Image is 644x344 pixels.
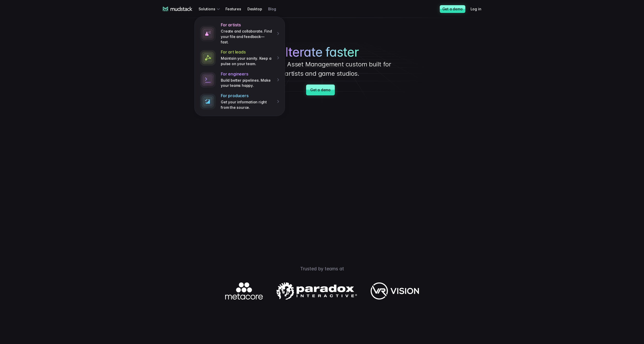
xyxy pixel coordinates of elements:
[200,50,216,66] img: connected dots icon
[86,21,101,26] span: Job title
[1,94,5,97] input: Work with outsourced artists?
[221,29,273,45] p: Create and collaborate. Find your file and feedback— fast.
[285,45,359,60] span: Iterate faster
[268,4,282,14] a: Blog
[221,56,273,66] p: Maintain your sanity. Keep a pulse on your team.
[198,69,282,91] a: For engineersBuild better pipelines. Make your teams happy.
[86,43,110,47] span: Art team size
[141,265,503,272] p: Trusted by teams at
[440,5,465,13] a: Get a demo
[221,71,273,77] h4: For engineers
[198,91,282,112] a: For producersGet your information right from the source.
[471,4,488,14] a: Log in
[221,49,273,55] h4: For art leads
[221,93,273,98] h4: For producers
[221,78,273,88] p: Build better pipelines. Make your teams happy.
[163,7,193,11] a: mudstack logo
[200,72,216,88] img: stylized terminal icon
[200,26,216,41] img: spray paint icon
[225,282,419,300] img: Logos of companies using mudstack.
[198,20,282,47] a: For artistsCreate and collaborate. Find your file and feedback— fast.
[221,22,273,28] h4: For artists
[199,4,221,14] div: Solutions
[225,4,247,14] a: Features
[198,47,282,69] a: For art leadsMaintain your sanity. Keep a pulse on your team.
[247,4,268,14] a: Desktop
[86,0,106,5] span: Last name
[245,60,400,78] p: with Digital Asset Management custom built for artists and game studios.
[200,94,216,109] img: stylized terminal icon
[6,94,60,98] span: Work with outsourced artists?
[306,85,335,95] a: Get a demo
[221,100,273,110] p: Get your information right from the source.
